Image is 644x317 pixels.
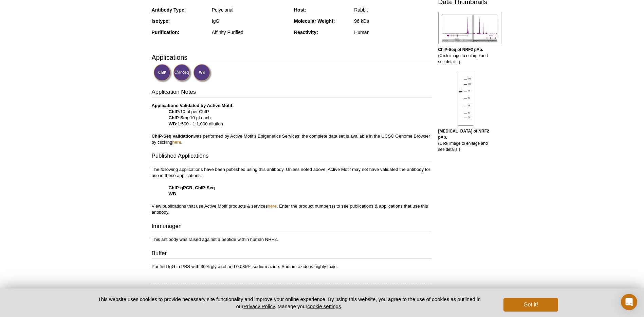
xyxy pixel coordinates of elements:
strong: WB: [169,121,178,126]
img: NRF2 antibody (pAb) tested by Western blot. [458,73,473,126]
b: ChIP-Seq of NRF2 pAb. [438,47,483,52]
strong: Antibody Type: [152,7,186,13]
button: Got it! [503,298,558,312]
p: This website uses cookies to provide necessary site functionality and improve your online experie... [86,296,493,310]
strong: WB [169,191,176,196]
h3: Published Applications [152,152,431,161]
div: 96 kDa [354,18,431,24]
p: The following applications have been published using this antibody. Unless noted above, Active Mo... [152,166,431,215]
div: Human [354,29,431,35]
p: This antibody was raised against a peptide within human NRF2. [152,236,431,243]
button: cookie settings [307,303,341,309]
img: ChIP Validated [153,64,172,83]
strong: Isotype: [152,18,170,24]
b: Applications Validated by Active Motif: [152,103,234,108]
b: [MEDICAL_DATA] of NRF2 pAb. [438,129,489,140]
div: IgG [212,18,289,24]
a: here [172,140,181,145]
h3: Applications [152,52,431,63]
p: (Click image to enlarge and see details.) [438,128,493,153]
a: Privacy Policy [243,303,275,309]
strong: Purification: [152,30,180,35]
strong: ChIP-Seq: [169,115,190,120]
strong: Molecular Weight: [294,18,335,24]
div: Polyclonal [212,7,289,13]
a: here [268,204,277,209]
p: 10 µl per ChIP 10 µl each 1:500 - 1:1,000 dilution was performed by Active Motif's Epigenetics Se... [152,103,431,145]
div: Open Intercom Messenger [621,294,637,310]
strong: ChIP-qPCR, ChIP-Seq [169,185,215,190]
h3: Application Notes [152,88,431,98]
h3: Immunogen [152,222,431,232]
div: Affinity Purified [212,29,289,35]
strong: Reactivity: [294,30,318,35]
div: Rabbit [354,7,431,13]
img: Western Blot Validated [193,64,212,83]
img: NRF2 antibody (pAb) tested by ChIP-Seq. [438,12,501,44]
p: (Click image to enlarge and see details.) [438,47,493,65]
img: ChIP-Seq Validated [173,64,192,83]
b: ChIP-Seq validation [152,134,194,139]
strong: Host: [294,7,306,13]
p: Purified IgG in PBS with 30% glycerol and 0.035% sodium azide. Sodium azide is highly toxic. [152,264,431,270]
h3: Buffer [152,249,431,259]
strong: ChIP: [169,109,180,114]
